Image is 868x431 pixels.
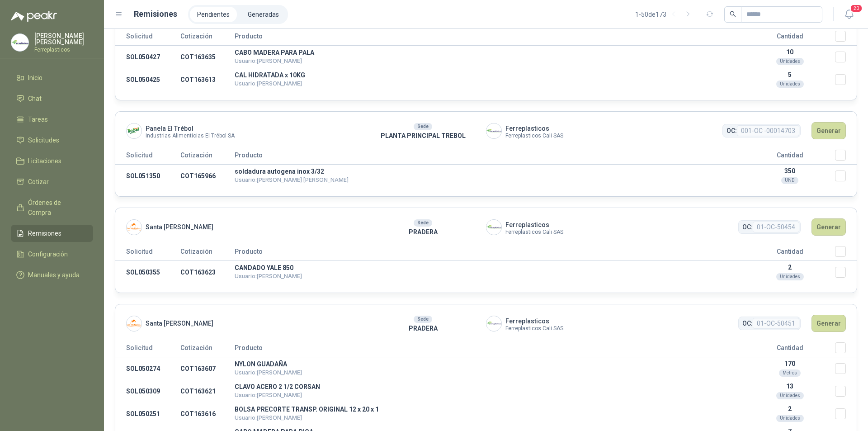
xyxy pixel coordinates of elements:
[745,167,835,175] p: 350
[134,8,177,20] h1: Remisiones
[146,318,213,328] span: Santa [PERSON_NAME]
[835,261,857,284] td: Seleccionar/deseleccionar
[180,150,235,165] th: Cotización
[180,403,235,425] td: COT163616
[486,220,501,235] img: Company Logo
[776,392,804,399] div: Unidades
[180,380,235,403] td: COT163621
[115,68,180,91] td: SOL050425
[115,46,180,69] td: SOL050427
[745,383,835,390] p: 13
[115,357,180,380] td: SOL050274
[127,123,142,138] img: Company Logo
[745,48,835,56] p: 10
[360,131,486,141] p: PLANTA PRINCIPAL TREBOL
[486,123,501,138] img: Company Logo
[115,246,180,261] th: Solicitud
[745,342,835,357] th: Cantidad
[745,71,835,78] p: 5
[235,150,745,165] th: Producto
[505,220,563,230] span: Ferreplasticos
[235,392,302,398] span: Usuario: [PERSON_NAME]
[146,222,213,232] span: Santa [PERSON_NAME]
[28,228,61,238] span: Remisiones
[745,246,835,261] th: Cantidad
[180,246,235,261] th: Cotización
[235,57,302,64] span: Usuario: [PERSON_NAME]
[146,133,235,138] span: Industrias Alimenticias El Trébol SA
[180,261,235,284] td: COT163623
[835,342,857,357] th: Seleccionar/deseleccionar
[235,414,302,421] span: Usuario: [PERSON_NAME]
[486,316,501,331] img: Company Logo
[180,357,235,380] td: COT163607
[776,81,804,88] div: Unidades
[127,220,142,235] img: Company Logo
[115,150,180,165] th: Solicitud
[414,123,432,130] div: Sede
[745,150,835,165] th: Cantidad
[835,165,857,188] td: Seleccionar/deseleccionar
[235,72,745,78] p: CAL HIDRATADA x 10KG
[742,318,753,328] span: OC:
[776,273,804,280] div: Unidades
[235,384,745,390] p: CLAVO ACERO 2 1/2 CORSAN
[11,152,93,170] a: Licitaciones
[811,315,846,332] button: Generar
[34,33,93,45] p: [PERSON_NAME] [PERSON_NAME]
[835,380,857,403] td: Seleccionar/deseleccionar
[745,405,835,412] p: 2
[753,318,799,329] span: 01-OC-50451
[505,230,563,235] span: Ferreplasticos Cali SAS
[28,270,80,280] span: Manuales y ayuda
[850,4,863,13] span: 20
[235,49,745,56] p: CABO MADERA PARA PALA
[235,406,745,412] p: BOLSA PRECORTE TRANSP. ORIGINAL 12 x 20 x 1
[742,222,753,232] span: OC:
[776,58,804,65] div: Unidades
[28,73,42,83] span: Inicio
[835,68,857,91] td: Seleccionar/deseleccionar
[11,69,93,86] a: Inicio
[835,46,857,69] td: Seleccionar/deseleccionar
[115,261,180,284] td: SOL050355
[241,7,286,22] a: Generadas
[235,168,745,175] p: soldadura autogena inox 3/32
[11,11,57,22] img: Logo peakr
[726,126,737,136] span: OC:
[737,125,799,136] span: 001-OC -00014703
[835,150,857,165] th: Seleccionar/deseleccionar
[11,225,93,242] a: Remisiones
[235,176,349,183] span: Usuario: [PERSON_NAME] [PERSON_NAME]
[505,123,563,133] span: Ferreplasticos
[235,265,745,271] p: CANDADO YALE 850
[505,133,563,138] span: Ferreplasticos Cali SAS
[811,218,846,236] button: Generar
[180,342,235,357] th: Cotización
[190,7,237,22] a: Pendientes
[115,31,180,46] th: Solicitud
[127,316,142,331] img: Company Logo
[414,219,432,227] div: Sede
[745,264,835,271] p: 2
[11,34,28,51] img: Company Logo
[235,31,745,46] th: Producto
[235,273,302,279] span: Usuario: [PERSON_NAME]
[835,246,857,261] th: Seleccionar/deseleccionar
[505,316,563,326] span: Ferreplasticos
[753,222,799,232] span: 01-OC-50454
[776,415,804,422] div: Unidades
[28,94,42,104] span: Chat
[11,111,93,128] a: Tareas
[235,361,745,367] p: NYLON GUADAÑA
[235,342,745,357] th: Producto
[835,31,857,46] th: Seleccionar/deseleccionar
[360,227,486,237] p: PRADERA
[115,342,180,357] th: Solicitud
[180,46,235,69] td: COT163635
[505,326,563,331] span: Ferreplasticos Cali SAS
[779,369,801,377] div: Metros
[28,135,59,145] span: Solicitudes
